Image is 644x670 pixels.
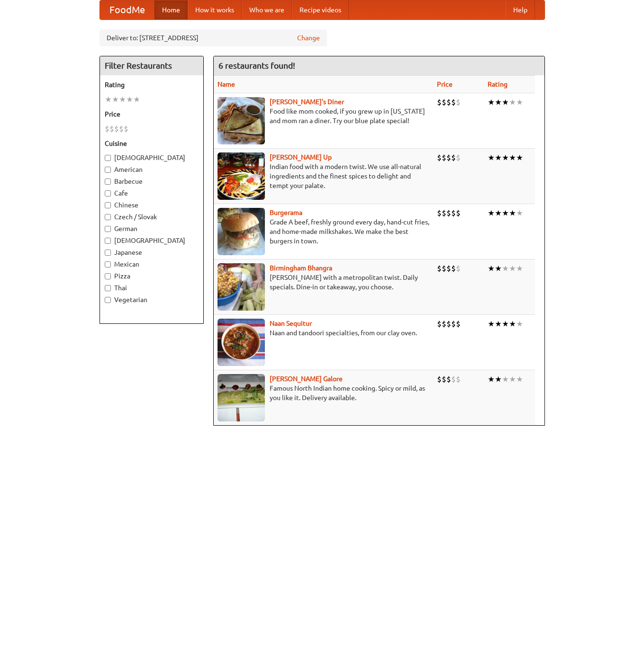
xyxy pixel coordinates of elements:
[488,80,508,88] a: Rating
[456,319,461,329] li: $
[105,273,111,279] input: Pizza
[442,208,446,218] li: $
[502,208,509,218] li: ★
[516,152,523,163] li: ★
[119,94,126,105] li: ★
[451,319,456,329] li: $
[451,97,456,107] li: $
[488,97,495,107] li: ★
[442,263,446,274] li: $
[105,155,111,161] input: [DEMOGRAPHIC_DATA]
[124,124,128,134] li: $
[509,263,516,274] li: ★
[502,152,509,163] li: ★
[105,283,199,293] label: Thai
[105,250,111,256] input: Japanese
[188,0,242,19] a: How it works
[105,179,111,185] input: Barbecue
[502,374,509,384] li: ★
[218,208,265,255] img: burgerama.jpg
[109,124,114,134] li: $
[242,0,292,19] a: Who we are
[154,0,188,19] a: Home
[451,263,456,274] li: $
[105,177,199,186] label: Barbecue
[218,61,295,70] ng-pluralize: 6 restaurants found!
[218,97,265,144] img: sallys.jpg
[270,98,344,106] b: [PERSON_NAME]'s Diner
[495,263,502,274] li: ★
[218,328,429,338] p: Naan and tandoori specialties, from our clay oven.
[456,263,461,274] li: $
[105,109,199,119] h5: Price
[456,97,461,107] li: $
[509,152,516,163] li: ★
[105,297,111,303] input: Vegetarian
[456,208,461,218] li: $
[105,212,199,222] label: Czech / Slovak
[270,264,332,272] a: Birmingham Bhangra
[218,80,235,88] a: Name
[100,29,327,46] div: Deliver to: [STREET_ADDRESS]
[516,374,523,384] li: ★
[446,97,451,107] li: $
[105,285,111,291] input: Thai
[112,94,119,105] li: ★
[270,153,332,161] a: [PERSON_NAME] Up
[270,320,312,327] b: Naan Sequitur
[509,319,516,329] li: ★
[218,152,265,200] img: curryup.jpg
[292,0,349,19] a: Recipe videos
[451,208,456,218] li: $
[516,263,523,274] li: ★
[105,153,199,162] label: [DEMOGRAPHIC_DATA]
[218,374,265,421] img: currygalore.jpg
[451,152,456,163] li: $
[502,97,509,107] li: ★
[218,319,265,366] img: naansequitur.jpg
[218,162,429,190] p: Indian food with a modern twist. We use all-natural ingredients and the finest spices to delight ...
[488,263,495,274] li: ★
[105,248,199,257] label: Japanese
[456,152,461,163] li: $
[509,374,516,384] li: ★
[502,263,509,274] li: ★
[437,97,442,107] li: $
[446,263,451,274] li: $
[133,94,140,105] li: ★
[105,190,111,197] input: Cafe
[451,374,456,384] li: $
[218,107,429,125] p: Food like mom cooked, if you grew up in [US_STATE] and mom ran a diner. Try our blue plate special!
[509,97,516,107] li: ★
[105,224,199,233] label: German
[114,124,119,134] li: $
[516,208,523,218] li: ★
[105,214,111,220] input: Czech / Slovak
[495,208,502,218] li: ★
[437,152,442,163] li: $
[270,375,343,383] b: [PERSON_NAME] Galore
[495,319,502,329] li: ★
[218,273,429,292] p: [PERSON_NAME] with a metropolitan twist. Daily specials. Dine-in or takeaway, you choose.
[105,80,199,89] h5: Rating
[105,259,199,269] label: Mexican
[105,188,199,198] label: Cafe
[105,139,199,148] h5: Cuisine
[495,374,502,384] li: ★
[105,295,199,304] label: Vegetarian
[105,200,199,210] label: Chinese
[442,97,446,107] li: $
[218,263,265,311] img: bhangra.jpg
[488,374,495,384] li: ★
[488,319,495,329] li: ★
[105,238,111,244] input: [DEMOGRAPHIC_DATA]
[119,124,124,134] li: $
[488,208,495,218] li: ★
[105,261,111,268] input: Mexican
[270,209,302,216] a: Burgerama
[105,226,111,232] input: German
[218,217,429,246] p: Grade A beef, freshly ground every day, hand-cut fries, and home-made milkshakes. We make the bes...
[126,94,133,105] li: ★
